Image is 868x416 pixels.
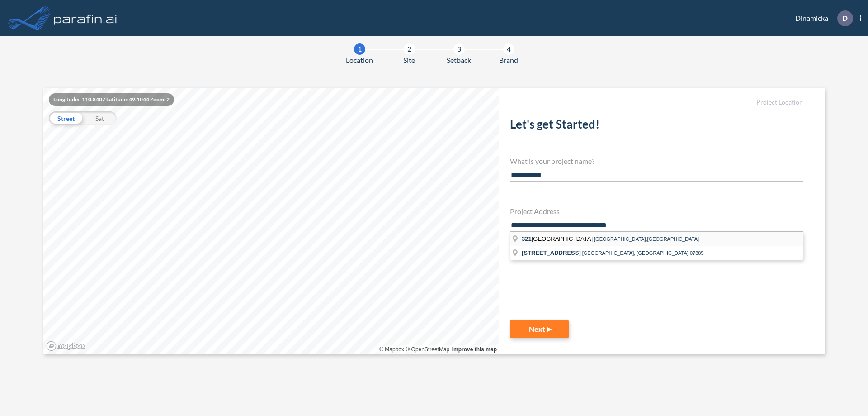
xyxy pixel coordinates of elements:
div: 2 [404,43,415,55]
button: Next [510,320,569,338]
div: Street [49,111,83,125]
h2: Let's get Started! [510,117,803,135]
span: Brand [499,55,518,66]
span: [GEOGRAPHIC_DATA], [GEOGRAPHIC_DATA],07885 [582,250,704,256]
a: OpenStreetMap [406,346,449,353]
span: 321 [522,235,532,242]
div: Dinamicka [782,10,861,26]
div: 4 [503,43,514,55]
a: Improve this map [452,346,497,353]
div: Longitude: -110.8407 Latitude: 49.1044 Zoom: 2 [49,93,174,106]
a: Mapbox homepage [46,341,86,351]
a: Mapbox [379,346,404,353]
img: logo [52,9,119,27]
span: [GEOGRAPHIC_DATA],[GEOGRAPHIC_DATA] [594,236,699,242]
canvas: Map [43,88,499,354]
span: Site [403,55,415,66]
h4: Project Address [510,207,803,215]
span: Location [346,55,373,66]
span: Setback [447,55,471,66]
h4: What is your project name? [510,157,803,165]
span: [GEOGRAPHIC_DATA] [522,235,594,242]
h5: Project Location [510,99,803,106]
div: 3 [453,43,465,55]
div: Sat [83,111,117,125]
p: D [842,14,848,22]
span: [STREET_ADDRESS] [522,249,581,256]
div: 1 [354,43,365,55]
